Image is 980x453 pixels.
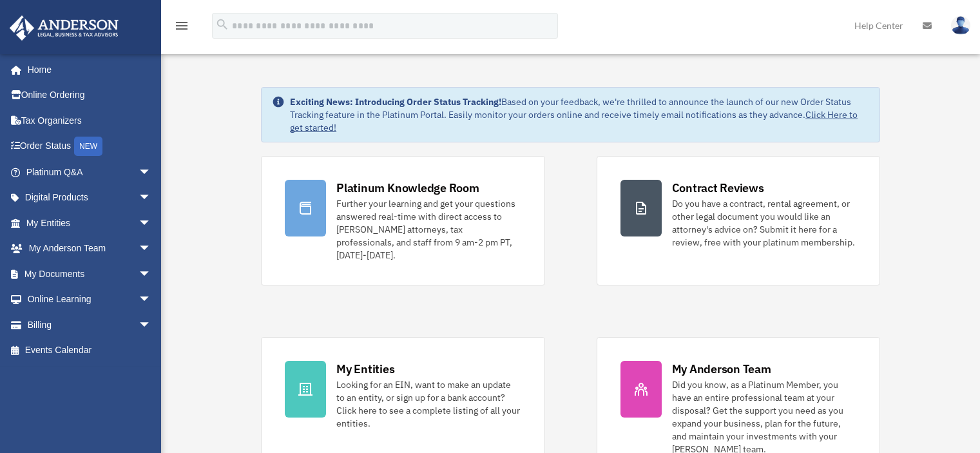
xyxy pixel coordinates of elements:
div: Looking for an EIN, want to make an update to an entity, or sign up for a bank account? Click her... [336,378,521,430]
a: Platinum Q&Aarrow_drop_down [9,159,171,185]
div: NEW [74,137,102,156]
img: Anderson Advisors Platinum Portal [6,15,122,41]
strong: Exciting News: Introducing Order Status Tracking! [290,96,501,108]
div: Further your learning and get your questions answered real-time with direct access to [PERSON_NAM... [336,197,521,262]
img: User Pic [951,16,970,35]
a: Digital Productsarrow_drop_down [9,185,171,211]
div: Do you have a contract, rental agreement, or other legal document you would like an attorney's ad... [672,197,856,249]
div: Platinum Knowledge Room [336,180,479,196]
a: Platinum Knowledge Room Further your learning and get your questions answered real-time with dire... [261,156,544,285]
span: arrow_drop_down [139,236,164,262]
i: search [215,17,229,32]
a: Online Ordering [9,82,171,108]
div: Contract Reviews [672,180,764,196]
a: Order StatusNEW [9,133,171,160]
span: arrow_drop_down [139,287,164,313]
span: arrow_drop_down [139,210,164,236]
span: arrow_drop_down [139,159,164,186]
a: Events Calendar [9,338,171,363]
a: Tax Organizers [9,108,171,133]
i: menu [174,18,189,34]
a: menu [174,23,189,34]
a: My Documentsarrow_drop_down [9,261,171,287]
a: My Anderson Teamarrow_drop_down [9,236,171,262]
a: Online Learningarrow_drop_down [9,287,171,313]
a: Billingarrow_drop_down [9,312,171,338]
span: arrow_drop_down [139,185,164,211]
a: Click Here to get started! [290,109,858,133]
div: My Anderson Team [672,361,771,377]
span: arrow_drop_down [139,261,164,287]
div: My Entities [336,361,394,377]
a: My Entitiesarrow_drop_down [9,210,171,236]
span: arrow_drop_down [139,312,164,338]
div: Based on your feedback, we're thrilled to announce the launch of our new Order Status Tracking fe... [290,95,869,134]
a: Contract Reviews Do you have a contract, rental agreement, or other legal document you would like... [597,156,880,285]
a: Home [9,57,164,82]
